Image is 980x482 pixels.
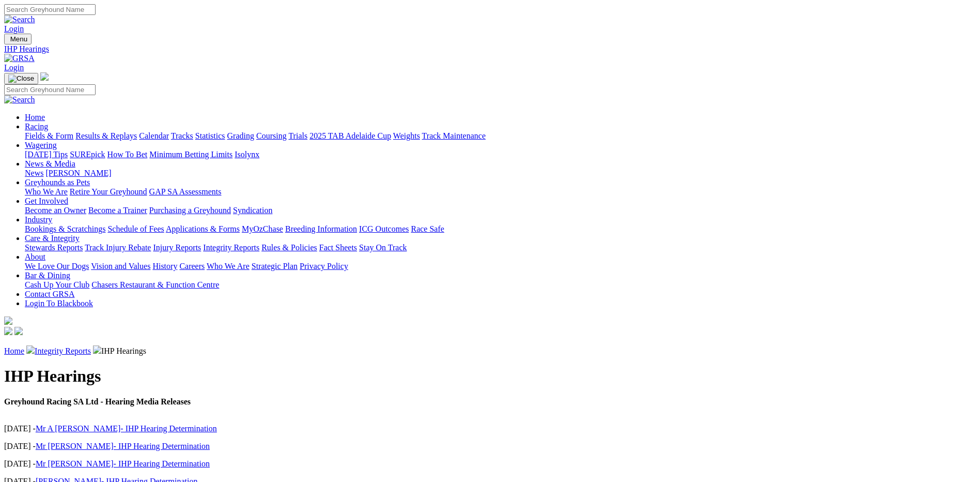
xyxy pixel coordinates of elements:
a: Schedule of Fees [107,224,164,233]
div: About [25,262,976,271]
p: [DATE] - [4,459,976,469]
div: Industry [25,224,976,234]
a: Home [25,113,45,122]
p: IHP Hearings [4,345,976,356]
a: Bar & Dining [25,271,70,280]
a: Become an Owner [25,206,86,215]
a: Bookings & Scratchings [25,224,105,233]
a: Purchasing a Greyhound [149,206,231,215]
a: Cash Up Your Club [25,280,89,289]
a: Tracks [171,131,193,140]
h1: IHP Hearings [4,367,976,386]
a: Login [4,63,24,72]
a: Mr A [PERSON_NAME]- IHP Hearing Determination [36,424,217,433]
img: chevron-right.svg [26,345,35,354]
p: [DATE] - [4,442,976,451]
img: logo-grsa-white.png [4,317,12,325]
a: Integrity Reports [203,243,259,252]
strong: Greyhound Racing SA Ltd - Hearing Media Releases [4,397,191,406]
div: Wagering [25,150,976,159]
a: ICG Outcomes [359,224,409,233]
img: twitter.svg [14,327,23,335]
a: Calendar [139,131,169,140]
a: IHP Hearings [4,44,976,54]
a: Isolynx [235,150,259,159]
a: Greyhounds as Pets [25,178,90,187]
button: Toggle navigation [4,73,38,84]
button: Toggle navigation [4,34,32,44]
a: Coursing [256,131,287,140]
a: Fact Sheets [319,243,357,252]
a: Get Involved [25,197,68,205]
a: How To Bet [107,150,148,159]
a: Racing [25,122,48,131]
a: Privacy Policy [300,262,348,270]
a: MyOzChase [242,224,283,233]
a: 2025 TAB Adelaide Cup [309,131,391,140]
div: Get Involved [25,206,976,215]
a: SUREpick [70,150,105,159]
img: Search [4,15,35,24]
span: Menu [10,35,27,43]
a: Applications & Forms [166,224,240,233]
a: Chasers Restaurant & Function Centre [91,280,219,289]
a: Minimum Betting Limits [149,150,232,159]
div: News & Media [25,169,976,178]
a: Fields & Form [25,131,73,140]
a: Login To Blackbook [25,299,93,308]
a: GAP SA Assessments [149,187,222,196]
a: Become a Trainer [88,206,147,215]
a: Contact GRSA [25,290,74,298]
a: Injury Reports [153,243,201,252]
a: Mr [PERSON_NAME]- IHP Hearing Determination [36,442,210,450]
a: Weights [393,131,420,140]
a: Statistics [195,131,225,140]
a: Integrity Reports [35,347,91,355]
img: GRSA [4,54,35,63]
a: Track Maintenance [422,131,486,140]
img: Search [4,95,35,104]
a: Care & Integrity [25,234,80,243]
div: Care & Integrity [25,243,976,252]
img: facebook.svg [4,327,12,335]
a: We Love Our Dogs [25,262,89,270]
input: Search [4,84,96,95]
a: Grading [227,131,254,140]
a: Careers [179,262,205,270]
a: Stewards Reports [25,243,83,252]
a: About [25,252,45,261]
a: News [25,169,43,177]
a: Race Safe [411,224,444,233]
a: History [152,262,177,270]
a: Track Injury Rebate [85,243,151,252]
a: [DATE] Tips [25,150,68,159]
img: chevron-right.svg [93,345,101,354]
a: Industry [25,215,52,224]
a: Rules & Policies [261,243,317,252]
input: Search [4,4,96,15]
a: Trials [288,131,307,140]
a: Vision and Values [91,262,150,270]
img: logo-grsa-white.png [40,72,49,81]
img: Close [8,74,34,83]
div: Racing [25,131,976,141]
a: Retire Your Greyhound [70,187,147,196]
a: Login [4,24,24,33]
a: Stay On Track [359,243,407,252]
a: Who We Are [25,187,68,196]
a: Breeding Information [285,224,357,233]
a: Syndication [233,206,272,215]
a: [PERSON_NAME] [45,169,111,177]
a: News & Media [25,159,75,168]
a: Strategic Plan [252,262,298,270]
div: Bar & Dining [25,280,976,290]
a: Wagering [25,141,57,149]
a: Results & Replays [75,131,137,140]
div: Greyhounds as Pets [25,187,976,197]
a: Home [4,347,24,355]
a: Who We Are [207,262,250,270]
p: [DATE] - [4,424,976,433]
a: Mr [PERSON_NAME]- IHP Hearing Determination [36,459,210,468]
